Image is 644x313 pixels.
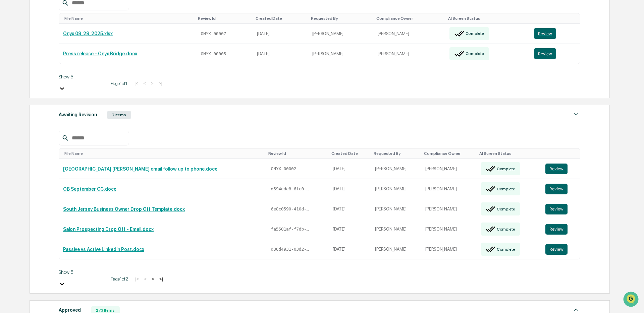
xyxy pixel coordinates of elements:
img: caret [572,110,580,118]
div: Toggle SortBy [311,16,371,21]
a: Press release - Onyx Bridge.docx [63,51,137,56]
a: [GEOGRAPHIC_DATA] [PERSON_NAME] email follow up to phone.docx [63,166,217,172]
td: [PERSON_NAME] [371,239,421,259]
td: [DATE] [329,219,371,239]
div: Toggle SortBy [331,151,368,156]
button: Review [545,164,568,174]
div: Start new chat [23,51,110,58]
td: [PERSON_NAME] [308,24,374,44]
div: Toggle SortBy [448,16,527,21]
td: [PERSON_NAME] [421,199,476,219]
td: [PERSON_NAME] [374,44,445,64]
span: Preclearance [13,84,43,91]
div: Complete [495,167,515,171]
a: 🗄️Attestations [46,82,86,94]
button: |< [133,276,141,282]
button: Review [545,204,568,214]
div: Toggle SortBy [256,16,305,21]
div: 🔎 [7,98,12,103]
div: Toggle SortBy [198,16,250,21]
td: [PERSON_NAME] [421,239,476,259]
a: Review [545,204,576,214]
span: Page 1 of 2 [111,276,128,281]
div: 7 Items [107,111,131,119]
button: >| [157,276,165,282]
span: ONYX-00005 [201,51,226,57]
td: [PERSON_NAME] [371,199,421,219]
p: How can we help? [7,14,122,25]
span: Data Lookup [13,97,42,104]
a: OB September CC.docx [63,186,116,192]
td: [PERSON_NAME] [371,179,421,199]
a: 🔎Data Lookup [4,95,45,107]
button: >| [157,80,164,86]
td: [DATE] [329,199,371,219]
button: Review [534,48,556,59]
div: Complete [495,227,515,232]
button: > [149,80,156,86]
div: Toggle SortBy [374,151,419,156]
div: Toggle SortBy [268,151,326,156]
div: Complete [464,51,484,56]
a: Review [545,244,576,255]
div: Complete [495,247,515,252]
div: Toggle SortBy [64,151,263,156]
div: Toggle SortBy [479,151,539,156]
span: Page 1 of 1 [111,81,127,86]
button: Start new chat [114,53,122,61]
td: [PERSON_NAME] [308,44,374,64]
a: Review [545,164,576,174]
div: Show 5 [59,74,106,79]
button: Review [534,28,556,39]
td: [DATE] [329,179,371,199]
div: 🖐️ [7,85,12,90]
img: 1746055101610-c473b297-6a78-478c-a979-82029cc54cd1 [7,51,19,63]
div: Awaiting Revision [59,110,97,119]
span: ONYX-00007 [201,31,226,37]
div: We're available if you need us! [23,58,85,63]
div: Show 5 [59,269,106,275]
a: Review [545,184,576,194]
div: Toggle SortBy [535,16,577,21]
span: d36d4931-03d2-42b3-a291-dd9bfe7b85d8 [271,247,311,252]
td: [PERSON_NAME] [421,219,476,239]
td: [PERSON_NAME] [374,24,445,44]
div: Complete [495,207,515,211]
span: ONYX-00002 [271,166,297,172]
a: South Jersey Business Owner Drop Off Template.docx [63,206,185,212]
a: Onyx 09_29_2025.xlsx [63,31,113,36]
div: Toggle SortBy [547,151,577,156]
span: Attestations [55,84,83,91]
span: Pylon [67,114,81,119]
td: [PERSON_NAME] [421,159,476,179]
a: 🖐️Preclearance [4,82,46,94]
button: > [150,276,156,282]
button: < [141,80,148,86]
td: [PERSON_NAME] [371,219,421,239]
div: Complete [495,187,515,191]
a: Review [545,224,576,235]
a: Powered byPylon [47,113,81,119]
a: Review [534,28,576,39]
div: 🗄️ [49,85,54,90]
button: Review [545,224,568,235]
iframe: Open customer support [623,291,641,309]
td: [DATE] [253,24,308,44]
td: [DATE] [253,44,308,64]
td: [PERSON_NAME] [371,159,421,179]
span: 6e8c0590-410d-44a1-821c-9d16c729dcae [271,206,311,212]
span: fa5501af-f7db-4ae6-bca9-ac5b4e43019d [271,227,311,232]
button: Review [545,244,568,255]
span: d594ede8-6fc0-4187-b863-e46ce2a694be [271,186,311,192]
a: Passive vs Active Linkedin Post.docx [63,247,144,252]
div: Complete [464,31,484,36]
td: [DATE] [329,239,371,259]
a: Review [534,48,576,59]
div: Toggle SortBy [376,16,443,21]
button: |< [132,80,140,86]
td: [PERSON_NAME] [421,179,476,199]
div: Toggle SortBy [424,151,474,156]
button: Review [545,184,568,194]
